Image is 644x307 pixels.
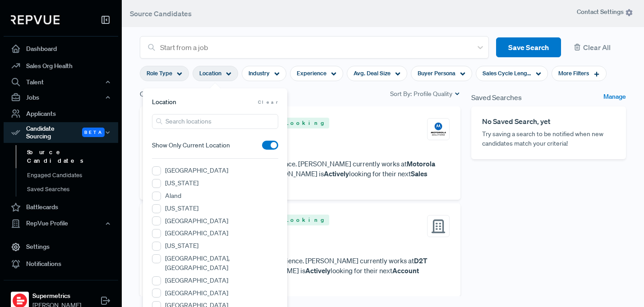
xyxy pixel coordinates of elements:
[558,69,589,78] span: More Filters
[165,254,278,273] label: [GEOGRAPHIC_DATA], [GEOGRAPHIC_DATA]
[165,229,228,238] label: [GEOGRAPHIC_DATA]
[165,241,198,251] label: [US_STATE]
[4,40,118,57] a: Dashboard
[165,191,181,201] label: Aland
[354,69,391,78] span: Avg. Deal Size
[152,114,278,129] input: Search locations
[4,90,118,105] button: Jobs
[165,276,228,285] label: [GEOGRAPHIC_DATA]
[16,145,130,168] a: Source Candidates
[568,37,626,58] button: Clear All
[165,289,228,298] label: [GEOGRAPHIC_DATA]
[151,159,450,189] p: has years of sales experience. [PERSON_NAME] currently works at as an . [PERSON_NAME] is looking ...
[305,266,331,275] strong: Actively
[577,7,633,17] span: Contact Settings
[258,99,278,105] span: Clear
[199,69,221,78] span: Location
[11,15,60,24] img: RepVue
[165,179,198,188] label: [US_STATE]
[4,122,118,143] div: Candidate Sourcing
[16,168,130,183] a: Engaged Candidates
[165,216,228,226] label: [GEOGRAPHIC_DATA]
[4,74,118,90] button: Talent
[4,105,118,122] a: Applicants
[151,256,450,286] p: has years of sales experience. [PERSON_NAME] currently works at as a . [PERSON_NAME] is looking f...
[483,69,531,78] span: Sales Cycle Length
[603,92,626,103] a: Manage
[482,117,615,126] h6: No Saved Search, yet
[496,37,561,58] button: Save Search
[297,69,327,78] span: Experience
[4,256,118,273] a: Notifications
[82,128,105,137] span: Beta
[152,97,176,107] span: Location
[165,166,228,175] label: [GEOGRAPHIC_DATA]
[4,216,118,231] button: RepVue Profile
[165,204,198,213] label: [US_STATE]
[4,238,118,256] a: Settings
[324,169,349,178] strong: Actively
[471,92,522,103] span: Saved Searches
[4,57,118,74] a: Sales Org Health
[140,88,176,99] span: Candidates
[248,69,270,78] span: Industry
[418,69,455,78] span: Buyer Persona
[4,199,118,216] a: Battlecards
[482,129,615,148] p: Try saving a search to be notified when new candidates match your criteria!
[152,141,230,150] span: Show Only Current Location
[4,122,118,143] button: Candidate Sourcing Beta
[32,291,81,301] strong: Supermetrics
[147,69,172,78] span: Role Type
[16,182,130,197] a: Saved Searches
[130,9,192,18] span: Source Candidates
